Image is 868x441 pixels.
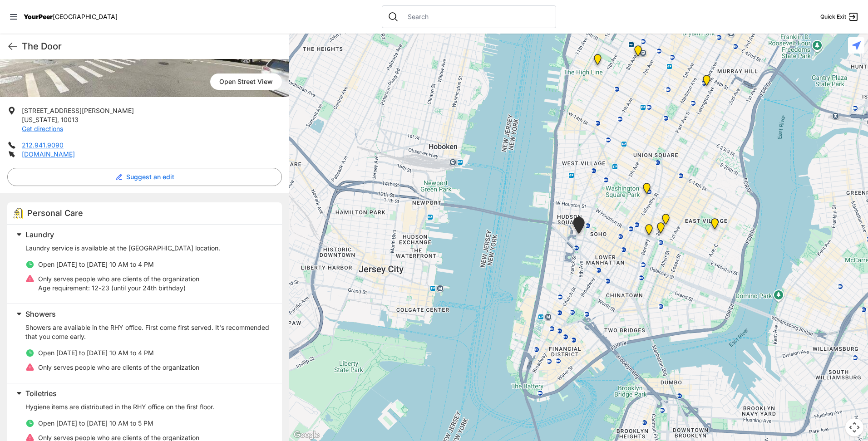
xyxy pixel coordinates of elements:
a: Quick Exit [820,11,859,22]
span: Showers [25,309,56,318]
span: [GEOGRAPHIC_DATA] [53,13,118,20]
h1: The Door [22,40,282,53]
img: Google [291,429,321,441]
p: Laundry service is available at the [GEOGRAPHIC_DATA] location. [25,244,271,253]
p: Showers are available in the RHY office. First come first served. It's recommended that you come ... [25,323,271,341]
button: Map camera controls [845,418,863,436]
a: [DOMAIN_NAME] [22,150,75,158]
span: Suggest an edit [126,172,174,181]
p: Hygiene items are distributed in the RHY office on the first floor. [25,402,271,412]
button: Suggest an edit [7,168,282,186]
span: Open [DATE] to [DATE] 10 AM to 5 PM [38,419,153,427]
span: Laundry [25,230,54,239]
a: Get directions [22,125,63,132]
a: Open this area in Google Maps (opens a new window) [291,429,321,441]
span: Age requirement: [38,284,90,292]
input: Search [402,12,550,21]
span: , [57,116,59,123]
a: 212.941.9090 [22,141,64,149]
a: Open Street View [210,73,282,90]
div: Maryhouse [660,214,671,228]
div: Main Location, SoHo, DYCD Youth Drop-in Center [571,217,587,237]
a: YourPeer[GEOGRAPHIC_DATA] [24,14,118,20]
div: Mainchance Adult Drop-in Center [701,75,712,89]
p: 12-23 (until your 24th birthday) [38,284,199,293]
span: YourPeer [24,13,53,20]
div: St. Joseph House [655,222,666,237]
div: Harvey Milk High School [641,183,652,197]
span: Toiletries [25,389,57,398]
span: 10013 [61,116,79,123]
span: Only serves people who are clients of the organization [38,275,199,283]
div: Antonio Olivieri Drop-in Center [632,45,644,60]
span: [US_STATE] [22,116,57,123]
span: Personal Care [27,208,83,218]
div: Bowery Campus [643,224,655,239]
span: Open [DATE] to [DATE] 10 AM to 4 PM [38,260,154,268]
span: Open [DATE] to [DATE] 10 AM to 4 PM [38,349,154,357]
span: Only serves people who are clients of the organization [38,363,199,371]
div: Manhattan [709,218,720,233]
span: [STREET_ADDRESS][PERSON_NAME] [22,107,134,114]
span: Quick Exit [820,13,846,20]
